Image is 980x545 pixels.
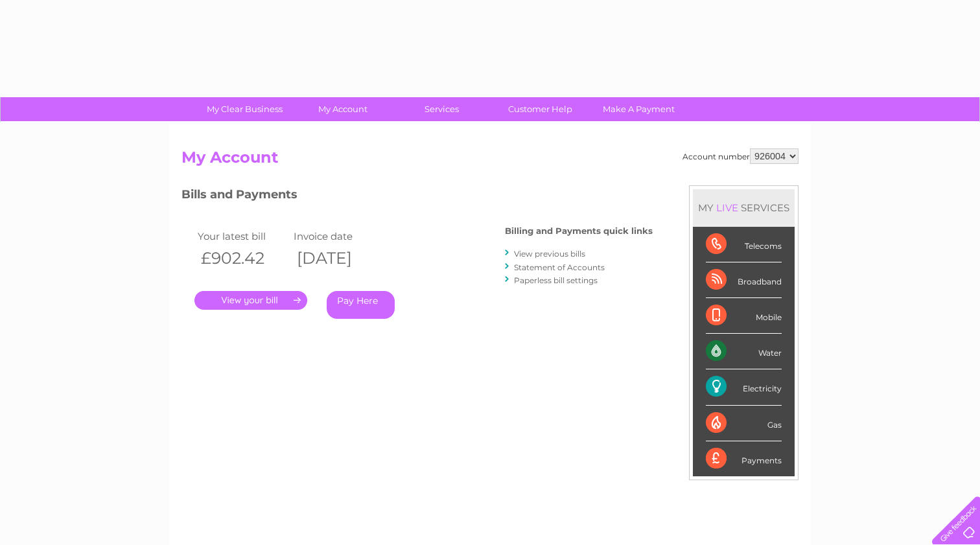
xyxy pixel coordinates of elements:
h3: Bills and Payments [181,185,653,208]
div: Telecoms [706,227,782,262]
td: Your latest bill [194,227,290,245]
a: Statement of Accounts [514,262,605,272]
h2: My Account [181,148,799,173]
a: Make A Payment [585,97,692,121]
div: Water [706,334,782,369]
a: My Clear Business [191,97,298,121]
div: Broadband [706,262,782,298]
a: Paperless bill settings [514,275,598,285]
a: View previous bills [514,249,585,259]
th: £902.42 [194,245,290,272]
div: Gas [706,406,782,441]
div: Account number [682,148,799,164]
div: Mobile [706,298,782,334]
a: Customer Help [487,97,594,121]
div: Payments [706,441,782,476]
h4: Billing and Payments quick links [505,226,653,236]
a: Pay Here [327,291,395,319]
a: Services [388,97,495,121]
th: [DATE] [290,245,386,272]
div: LIVE [714,202,741,214]
a: . [194,291,307,310]
a: My Account [290,97,397,121]
div: Electricity [706,369,782,405]
td: Invoice date [290,227,386,245]
div: MY SERVICES [693,189,795,226]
